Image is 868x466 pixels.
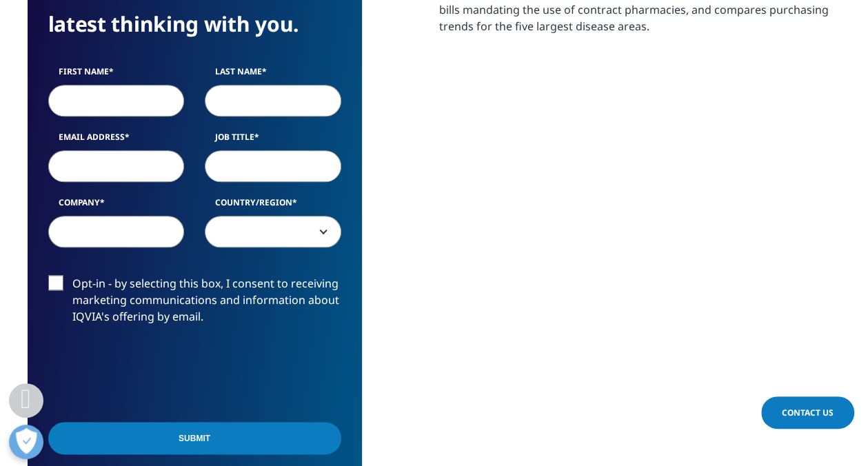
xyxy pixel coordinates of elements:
label: Company [48,196,185,216]
label: First Name [48,65,185,85]
span: Contact Us [782,407,834,418]
label: Email Address [48,131,185,150]
label: Country/Region [205,196,341,216]
label: Last Name [205,65,341,85]
button: Open Preferences [9,425,43,459]
label: Job Title [205,131,341,150]
iframe: reCAPTCHA [48,347,258,401]
label: Opt-in - by selecting this box, I consent to receiving marketing communications and information a... [48,275,341,332]
input: Submit [48,422,341,454]
a: Contact Us [761,396,854,429]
